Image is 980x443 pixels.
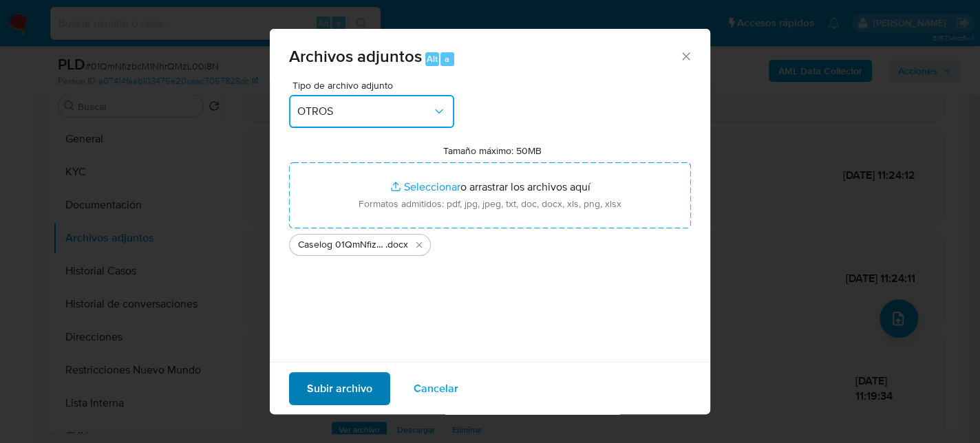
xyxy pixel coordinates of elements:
[414,373,458,403] span: Cancelar
[427,52,438,65] span: Alt
[289,371,390,404] button: Subir archivo
[443,144,542,157] label: Tamaño máximo: 50MB
[297,105,432,118] span: OTROS
[307,373,372,403] span: Subir archivo
[396,371,476,404] button: Cancelar
[445,52,449,65] span: a
[298,238,385,252] span: Caselog 01QmNfizbcM1NhrQMzL00l8N_2025_07_18_02_45_52
[292,80,458,90] span: Tipo de archivo adjunto
[289,228,691,256] ul: Archivos seleccionados
[679,50,692,62] button: Cerrar
[385,238,408,252] span: .docx
[411,237,427,253] button: Eliminar Caselog 01QmNfizbcM1NhrQMzL00l8N_2025_07_18_02_45_52.docx
[289,95,454,128] button: OTROS
[289,44,422,68] span: Archivos adjuntos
